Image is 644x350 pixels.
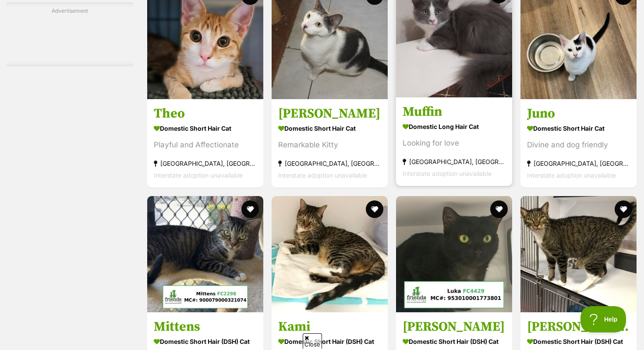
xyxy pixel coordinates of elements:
[527,139,630,151] div: Divine and dog friendly
[615,200,632,218] button: favourite
[520,196,637,312] img: Misty aka Victor - Domestic Short Hair (DSH) Cat
[527,318,630,335] h3: [PERSON_NAME] aka [PERSON_NAME]
[403,104,506,120] h3: Muffin
[154,139,257,151] div: Playful and Affectionate
[154,157,257,169] strong: [GEOGRAPHIC_DATA], [GEOGRAPHIC_DATA]
[278,122,381,135] strong: Domestic Short Hair Cat
[527,122,630,135] strong: Domestic Short Hair Cat
[241,200,259,218] button: favourite
[147,99,263,188] a: Theo Domestic Short Hair Cat Playful and Affectionate [GEOGRAPHIC_DATA], [GEOGRAPHIC_DATA] Inters...
[403,335,506,348] strong: Domestic Short Hair (DSH) Cat
[527,105,630,122] h3: Juno
[272,196,388,312] img: Kami - Domestic Short Hair (DSH) Cat
[278,157,381,169] strong: [GEOGRAPHIC_DATA], [GEOGRAPHIC_DATA]
[520,99,637,188] a: Juno Domestic Short Hair Cat Divine and dog friendly [GEOGRAPHIC_DATA], [GEOGRAPHIC_DATA] Interst...
[154,105,257,122] h3: Theo
[580,306,626,332] iframe: Help Scout Beacon - Open
[154,335,257,348] strong: Domestic Short Hair (DSH) Cat
[278,105,381,122] h3: [PERSON_NAME]
[272,99,388,188] a: [PERSON_NAME] Domestic Short Hair Cat Remarkable Kitty [GEOGRAPHIC_DATA], [GEOGRAPHIC_DATA] Inter...
[403,137,506,149] div: Looking for love
[147,196,263,312] img: Mittens - Domestic Short Hair (DSH) Cat
[396,196,512,312] img: Luka - Domestic Short Hair (DSH) Cat
[278,171,367,179] span: Interstate adoption unavailable
[396,97,512,186] a: Muffin Domestic Long Hair Cat Looking for love [GEOGRAPHIC_DATA], [GEOGRAPHIC_DATA] Interstate ad...
[490,200,508,218] button: favourite
[7,2,133,66] div: Advertisement
[403,318,506,335] h3: [PERSON_NAME]
[403,120,506,133] strong: Domestic Long Hair Cat
[278,318,381,335] h3: Kami
[403,170,492,177] span: Interstate adoption unavailable
[527,171,616,179] span: Interstate adoption unavailable
[278,335,381,348] strong: Domestic Short Hair (DSH) Cat
[527,335,630,348] strong: Domestic Short Hair (DSH) Cat
[527,157,630,169] strong: [GEOGRAPHIC_DATA], [GEOGRAPHIC_DATA]
[154,122,257,135] strong: Domestic Short Hair Cat
[303,333,322,349] span: Close
[278,139,381,151] div: Remarkable Kitty
[154,318,257,335] h3: Mittens
[154,171,243,179] span: Interstate adoption unavailable
[403,156,506,168] strong: [GEOGRAPHIC_DATA], [GEOGRAPHIC_DATA]
[366,200,383,218] button: favourite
